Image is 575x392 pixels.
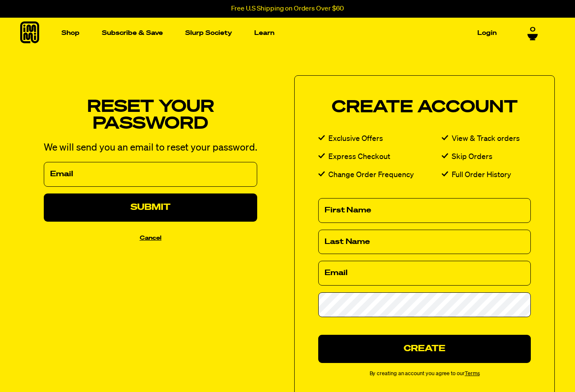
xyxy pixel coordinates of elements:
[44,99,257,132] h2: Reset your password
[44,143,257,154] p: We will send you an email to reset your password.
[318,133,442,145] li: Exclusive Offers
[465,371,480,376] a: Terms
[318,335,531,363] button: Create
[474,26,500,40] a: Login
[530,23,535,31] span: 0
[140,233,162,243] button: Cancel
[44,162,257,187] input: Email
[442,151,531,163] li: Skip Orders
[182,26,235,40] a: Slurp Society
[318,261,531,286] input: Email
[58,18,500,48] nav: Main navigation
[318,169,442,181] li: Change Order Frequency
[231,5,344,13] p: Free U.S Shipping on Orders Over $60
[442,169,531,181] li: Full Order History
[318,370,531,379] small: By creating an account you agree to our
[318,151,442,163] li: Express Checkout
[318,99,531,116] h2: Create Account
[98,26,166,40] a: Subscribe & Save
[58,26,83,40] a: Shop
[251,26,278,40] a: Learn
[44,193,257,222] button: Submit
[318,230,531,254] input: Last Name
[442,133,531,145] li: View & Track orders
[318,198,531,223] input: First Name
[527,23,538,37] a: 0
